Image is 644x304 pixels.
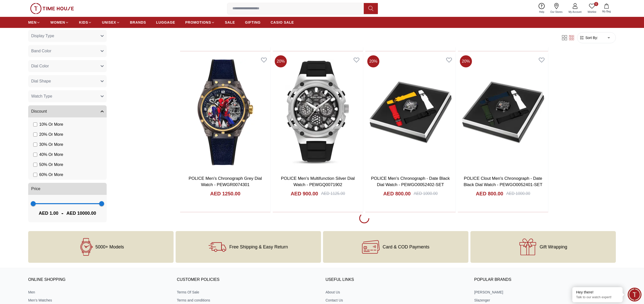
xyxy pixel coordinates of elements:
[28,75,107,87] button: Dial Shape
[584,35,598,40] span: Sort By:
[383,190,411,197] h4: AED 800.00
[225,18,235,27] a: SALE
[464,176,542,187] a: POLICE Clout Men's Chronograph - Date Black Dial Watch - PEWGO0052401-SET
[130,20,146,25] span: BRANDS
[229,244,288,249] span: Free Shipping & Easy Return
[28,60,107,72] button: Dial Color
[39,142,63,148] span: 30 % Or More
[537,10,546,14] span: Help
[28,290,170,295] a: Men
[245,18,261,27] a: GIFTING
[31,93,52,99] span: Watch Type
[31,186,40,192] span: Price
[177,276,318,284] h3: CUSTOMER POLICIES
[31,33,54,39] span: Display Type
[66,210,96,217] span: AED 10000.00
[547,2,566,15] a: Our Stores
[102,18,120,27] a: UNISEX
[458,53,548,171] img: POLICE Clout Men's Chronograph - Date Black Dial Watch - PEWGO0052401-SET
[576,295,619,299] p: Talk to our watch expert!
[39,162,63,168] span: 50 % Or More
[39,152,63,158] span: 40 % Or More
[33,173,37,177] input: 60% Or More
[28,20,36,25] span: MEN
[33,133,37,137] input: 20% Or More
[185,20,211,25] span: PROMOTIONS
[28,45,107,57] button: Band Color
[291,190,318,197] h4: AED 900.00
[33,143,37,147] input: 30% Or More
[474,298,616,303] a: Slazenger
[156,20,175,25] span: LUGGAGE
[28,105,107,117] button: Discount
[79,20,88,25] span: KIDS
[95,244,124,249] span: 5000+ Models
[39,172,63,178] span: 60 % Or More
[273,53,363,171] img: POLICE Men's Multifunction Silver Dial Watch - PEWGQ0071902
[540,244,567,249] span: Gift Wrapping
[50,20,65,25] span: WOMEN
[371,176,450,187] a: POLICE Men's Chronograph - Date Black Dial Watch - PEWGO0052402-SET
[180,53,270,171] img: POLICE Men's Chronograph Grey Dial Watch - PEWGR0074301
[271,20,294,25] span: CASIO SALE
[225,20,235,25] span: SALE
[177,290,318,295] a: Terms Of Sale
[460,55,472,67] span: 20 %
[474,276,616,284] h3: Popular Brands
[281,176,355,187] a: POLICE Men's Multifunction Silver Dial Watch - PEWGQ0071902
[414,191,437,197] div: AED 1000.00
[600,10,613,13] span: My Bag
[367,55,379,67] span: 20 %
[271,18,294,27] a: CASIO SALE
[58,209,66,217] span: -
[210,190,240,197] h4: AED 1250.00
[130,18,146,27] a: BRANDS
[30,3,74,14] img: ...
[31,108,47,114] span: Discount
[28,276,170,284] h3: ONLINE SHOPPING
[79,18,92,27] a: KIDS
[383,244,429,249] span: Card & COD Payments
[579,35,598,40] button: Sort By:
[50,18,69,27] a: WOMEN
[594,2,598,6] span: 0
[39,121,63,127] span: 10 % Or More
[536,2,547,15] a: Help
[599,3,614,14] button: My Bag
[31,48,51,54] span: Band Color
[28,18,40,27] a: MEN
[474,290,616,295] a: [PERSON_NAME]
[506,191,530,197] div: AED 1000.00
[476,190,503,197] h4: AED 800.00
[33,153,37,157] input: 40% Or More
[156,18,175,27] a: LUGGAGE
[365,53,456,171] img: POLICE Men's Chronograph - Date Black Dial Watch - PEWGO0052402-SET
[548,10,565,14] span: Our Stores
[39,210,58,217] span: AED 1.00
[245,20,261,25] span: GIFTING
[275,55,287,67] span: 20 %
[28,30,107,42] button: Display Type
[185,18,215,27] a: PROMOTIONS
[31,63,49,69] span: Dial Color
[28,298,170,303] a: Men's Watches
[177,298,318,303] a: Terms and conditions
[31,78,51,84] span: Dial Shape
[33,122,37,126] input: 10% Or More
[326,298,467,303] a: Contact Us
[567,10,584,14] span: My Account
[189,176,262,187] a: POLICE Men's Chronograph Grey Dial Watch - PEWGR0074301
[33,163,37,167] input: 50% Or More
[326,276,467,284] h3: USEFUL LINKS
[321,191,345,197] div: AED 1125.00
[28,183,107,195] button: Price
[628,288,641,301] div: Chat Widget
[39,132,63,138] span: 20 % Or More
[28,90,107,102] button: Watch Type
[586,10,598,14] span: Wishlist
[102,20,116,25] span: UNISEX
